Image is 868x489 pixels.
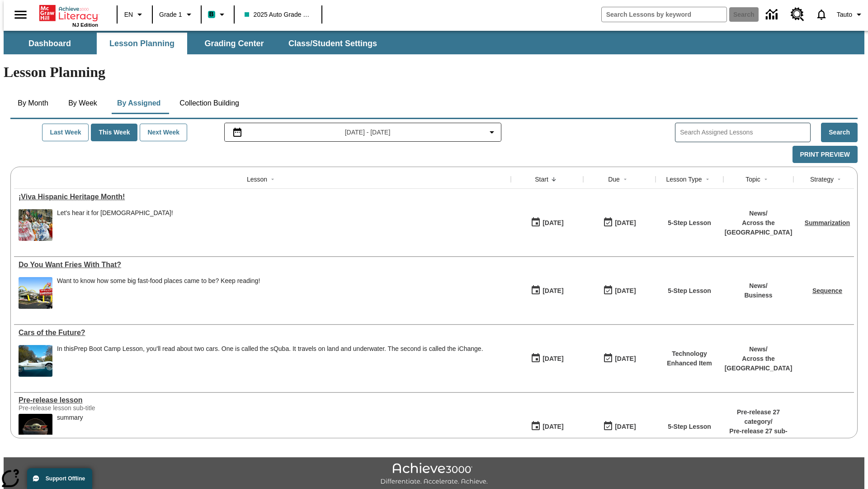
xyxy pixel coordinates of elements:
[72,22,98,28] span: NJ Edition
[97,33,187,54] button: Lesson Planning
[728,407,789,427] p: Pre-release 27 category /
[542,217,563,229] div: [DATE]
[660,349,719,368] p: Technology Enhanced Item
[608,175,620,184] div: Due
[600,282,639,299] button: 07/20/26: Last day the lesson can be accessed
[380,463,488,486] img: Achieve3000 Differentiate Accelerate Achieve
[486,127,497,138] svg: Collapse Date Range Filter
[19,193,506,201] div: ¡Viva Hispanic Heritage Month!
[744,281,772,291] p: News /
[109,38,175,49] span: Lesson Planning
[725,345,793,354] p: News /
[228,127,498,138] button: Select the date range menu item
[542,353,563,364] div: [DATE]
[27,468,92,489] button: Support Offline
[19,209,52,241] img: A photograph of Hispanic women participating in a parade celebrating Hispanic culture. The women ...
[74,345,483,352] testabrev: Prep Boot Camp Lesson, you'll read about two cars. One is called the sQuba. It travels on land an...
[744,291,772,300] p: Business
[28,38,71,49] span: Dashboard
[728,427,789,446] p: Pre-release 27 sub-category
[189,33,279,54] button: Grading Center
[810,175,834,184] div: Strategy
[140,124,187,141] button: Next Week
[615,353,636,364] div: [DATE]
[120,6,149,23] button: Language: EN, Select a language
[4,33,385,54] div: SubNavbar
[760,2,785,27] a: Data Center
[57,209,173,241] span: Let's hear it for Hispanic Americans!
[668,286,711,296] p: 5-Step Lesson
[57,209,173,217] div: Let's hear it for [DEMOGRAPHIC_DATA]!
[204,6,231,23] button: Boost Class color is teal. Change class color
[19,414,52,446] img: hero alt text
[615,421,636,432] div: [DATE]
[805,219,850,226] a: Summarization
[542,285,563,297] div: [DATE]
[10,92,56,114] button: By Month
[5,33,95,54] button: Dashboard
[42,124,89,141] button: Last Week
[600,350,639,367] button: 08/01/26: Last day the lesson can be accessed
[528,214,566,231] button: 09/15/25: First time the lesson was available
[288,38,377,49] span: Class/Student Settings
[4,31,864,54] div: SubNavbar
[542,421,563,432] div: [DATE]
[812,287,842,294] a: Sequence
[528,282,566,299] button: 07/14/25: First time the lesson was available
[725,209,793,218] p: News /
[833,6,868,23] button: Profile/Settings
[247,175,267,184] div: Lesson
[209,9,214,20] span: B
[57,345,483,353] div: In this
[668,218,711,228] p: 5-Step Lesson
[281,33,384,54] button: Class/Student Settings
[702,174,713,185] button: Sort
[615,217,636,229] div: [DATE]
[19,404,154,412] div: Pre-release lesson sub-title
[19,261,506,269] div: Do You Want Fries With That?
[837,10,852,19] span: Tauto
[91,124,137,141] button: This Week
[57,277,260,285] div: Want to know how some big fast-food places came to be? Keep reading!
[172,92,246,114] button: Collection Building
[19,396,506,404] a: Pre-release lesson, Lessons
[19,277,52,309] img: One of the first McDonald's stores, with the iconic red sign and golden arches.
[4,64,864,81] h1: Lesson Planning
[245,10,311,19] span: 2025 Auto Grade 1 A
[60,92,105,114] button: By Week
[620,174,631,185] button: Sort
[834,174,844,185] button: Sort
[535,175,548,184] div: Start
[821,123,858,142] button: Search
[793,146,858,163] button: Print Preview
[39,3,98,28] div: Home
[745,175,760,184] div: Topic
[57,277,260,309] div: Want to know how some big fast-food places came to be? Keep reading!
[46,475,85,482] span: Support Offline
[725,354,793,373] p: Across the [GEOGRAPHIC_DATA]
[725,218,793,237] p: Across the [GEOGRAPHIC_DATA]
[528,418,566,435] button: 01/22/25: First time the lesson was available
[19,396,506,404] div: Pre-release lesson
[345,128,391,137] span: [DATE] - [DATE]
[615,285,636,297] div: [DATE]
[57,414,83,446] div: summary
[19,261,506,269] a: Do You Want Fries With That?, Lessons
[528,350,566,367] button: 07/01/25: First time the lesson was available
[785,2,810,27] a: Resource Center, Will open in new tab
[760,174,771,185] button: Sort
[204,38,264,49] span: Grading Center
[810,3,833,26] a: Notifications
[110,92,168,114] button: By Assigned
[600,418,639,435] button: 01/25/26: Last day the lesson can be accessed
[57,414,83,422] div: summary
[267,174,278,185] button: Sort
[156,6,198,23] button: Grade: Grade 1, Select a grade
[57,345,483,377] div: In this Prep Boot Camp Lesson, you'll read about two cars. One is called the sQuba. It travels on...
[19,345,52,377] img: High-tech automobile treading water.
[666,175,702,184] div: Lesson Type
[7,1,34,28] button: Open side menu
